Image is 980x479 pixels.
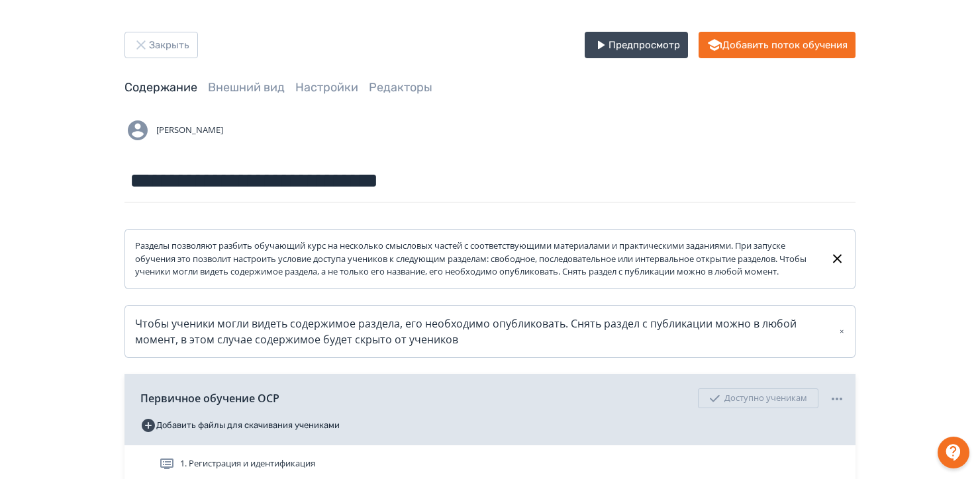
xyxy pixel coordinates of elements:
span: 1. Регистрация и идентификация [180,457,315,470]
a: Настройки [295,80,358,95]
div: Доступно ученикам [698,388,818,408]
button: Закрыть [124,32,198,58]
button: Предпросмотр [585,32,688,58]
button: Добавить поток обучения [699,32,856,58]
div: Чтобы ученики могли видеть содержимое раздела, его необходимо опубликовать. Снять раздел с публик... [135,316,845,347]
a: Внешний вид [208,80,285,95]
span: Первичное обучение ОСР [140,390,279,406]
a: Редакторы [369,80,432,95]
button: Добавить файлы для скачивания учениками [140,415,340,436]
span: [PERSON_NAME] [156,124,223,137]
a: Содержание [124,80,197,95]
div: Разделы позволяют разбить обучающий курс на несколько смысловых частей с соответствующими материа... [135,239,819,279]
